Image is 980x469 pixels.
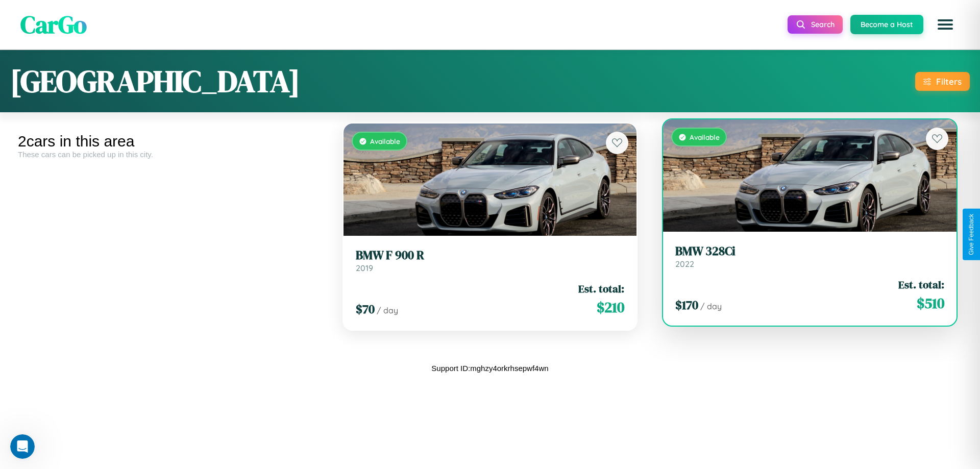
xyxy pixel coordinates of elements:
iframe: Intercom live chat [10,434,35,459]
h1: [GEOGRAPHIC_DATA] [10,60,300,102]
span: $ 210 [597,297,624,317]
span: $ 510 [917,293,944,313]
h3: BMW 328Ci [675,244,944,259]
span: Available [690,133,720,141]
button: Become a Host [850,15,923,34]
span: / day [700,301,722,311]
span: 2022 [675,259,694,269]
span: Est. total: [578,281,624,296]
span: CarGo [20,8,87,41]
button: Search [788,15,843,34]
span: Search [811,20,835,29]
span: Est. total: [898,277,944,292]
button: Open menu [931,10,960,39]
span: 2019 [356,263,373,273]
h3: BMW F 900 R [356,248,625,263]
div: Filters [936,76,962,87]
span: / day [377,305,398,315]
span: Available [370,137,400,145]
div: 2 cars in this area [18,133,323,150]
div: These cars can be picked up in this city. [18,150,323,159]
p: Support ID: mghzy4orkrhsepwf4wn [431,361,548,375]
div: Give Feedback [968,214,975,255]
button: Filters [915,72,970,91]
span: $ 70 [356,301,375,317]
span: $ 170 [675,297,698,313]
a: BMW 328Ci2022 [675,244,944,269]
a: BMW F 900 R2019 [356,248,625,273]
